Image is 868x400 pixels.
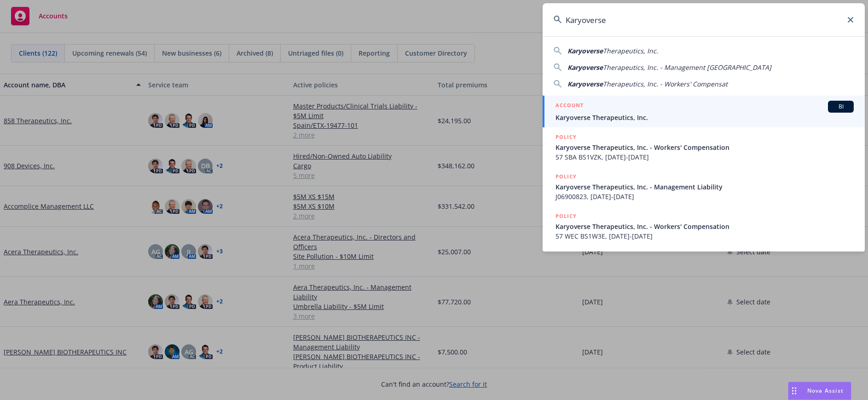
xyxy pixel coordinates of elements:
span: Nova Assist [807,387,844,394]
button: Nova Assist [788,382,851,400]
span: Karyoverse Therapeutics, Inc. - Management Liability [556,182,854,192]
input: Search... [543,3,865,36]
span: Karyoverse Therapeutics, Inc. - Workers' Compensation [556,222,854,231]
span: Karyoverse [567,80,603,88]
a: POLICYKaryoverse Therapeutics, Inc. - Management LiabilityJ06900823, [DATE]-[DATE] [543,167,865,206]
span: 57 SBA BS1VZK, [DATE]-[DATE] [556,152,854,162]
span: Therapeutics, Inc. - Management [GEOGRAPHIC_DATA] [603,63,771,72]
h5: ACCOUNT [556,101,584,112]
span: Therapeutics, Inc. [603,46,658,55]
span: Karyoverse [567,63,603,72]
h5: POLICY [556,211,577,221]
a: ACCOUNTBIKaryoverse Therapeutics, Inc. [543,96,865,127]
h5: POLICY [556,132,577,142]
a: POLICYKaryoverse Therapeutics, Inc. - Workers' Compensation57 SBA BS1VZK, [DATE]-[DATE] [543,127,865,167]
h5: POLICY [556,172,577,181]
span: 57 WEC BS1W3E, [DATE]-[DATE] [556,231,854,241]
span: Karyoverse Therapeutics, Inc. - Workers' Compensation [556,143,854,152]
span: Karyoverse [567,46,603,55]
span: J06900823, [DATE]-[DATE] [556,192,854,201]
a: POLICYKaryoverse Therapeutics, Inc. - Workers' Compensation57 WEC BS1W3E, [DATE]-[DATE] [543,206,865,246]
span: Therapeutics, Inc. - Workers' Compensat [603,80,728,88]
div: Drag to move [788,382,800,400]
span: Karyoverse Therapeutics, Inc. [556,113,854,122]
span: BI [832,103,850,111]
